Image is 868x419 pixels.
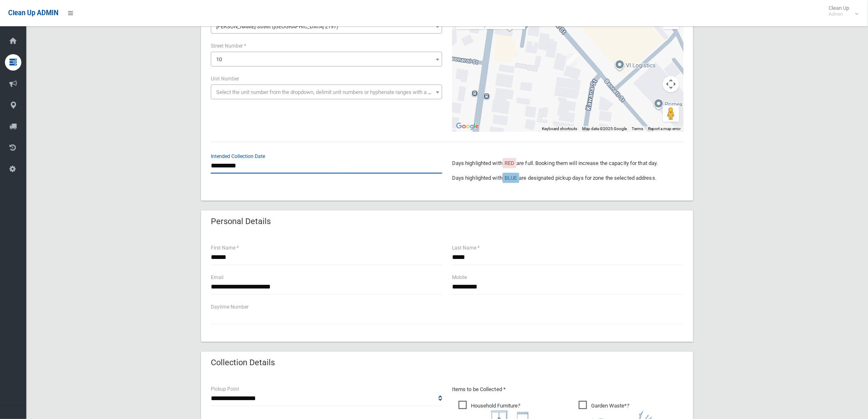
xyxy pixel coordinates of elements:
[201,213,281,229] header: Personal Details
[829,11,850,17] small: Admin
[567,53,577,67] div: 10 Bennett Street, BASS HILL NSW 2197
[663,105,679,122] button: Drag Pegman onto the map to open Street View
[211,52,442,66] span: 10
[454,121,481,132] img: Google
[201,355,285,371] header: Collection Details
[454,121,481,132] a: Open this area in Google Maps (opens a new window)
[505,175,517,181] span: BLUE
[648,126,681,131] a: Report a map error
[825,5,858,17] span: Clean Up
[8,9,58,17] span: Clean Up ADMIN
[632,126,643,131] a: Terms (opens in new tab)
[582,126,627,131] span: Map data ©2025 Google
[663,76,679,92] button: Map camera controls
[216,56,222,62] span: 10
[216,89,445,95] span: Select the unit number from the dropdown, delimit unit numbers or hyphenate ranges with a comma
[452,385,683,394] p: Items to be Collected *
[213,54,440,65] span: 10
[452,158,683,168] p: Days highlighted with are full. Booking them will increase the capacity for that day.
[213,21,440,32] span: Bennett Street (BASS HILL 2197)
[505,160,514,166] span: RED
[542,126,577,132] button: Keyboard shortcuts
[452,173,683,183] p: Days highlighted with are designated pickup days for zone the selected address.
